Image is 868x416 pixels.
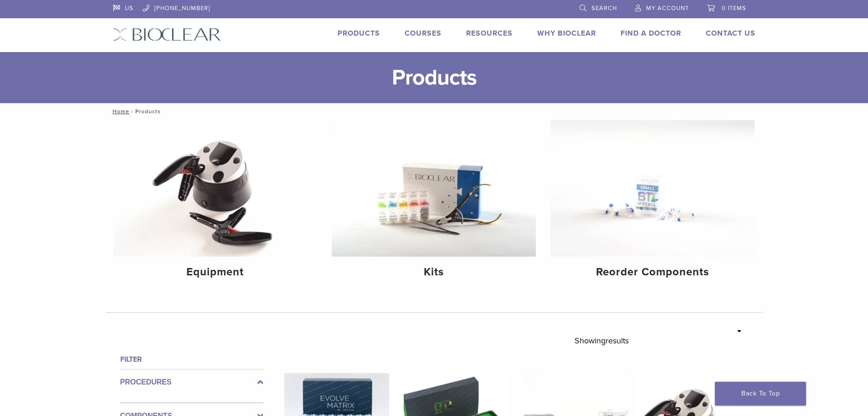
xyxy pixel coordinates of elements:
[558,264,747,280] h4: Reorder Components
[113,28,221,41] img: Bioclear
[646,5,689,12] span: My Account
[339,264,529,280] h4: Kits
[338,29,380,38] a: Products
[575,331,629,350] p: Showing results
[405,29,442,38] a: Courses
[110,108,129,115] a: Home
[591,5,617,12] span: Search
[706,29,755,38] a: Contact Us
[120,354,263,365] h4: Filter
[715,382,806,405] a: Back To Top
[537,29,596,38] a: Why Bioclear
[129,109,135,114] span: /
[621,29,681,38] a: Find A Doctor
[332,120,536,257] img: Kits
[550,120,755,257] img: Reorder Components
[466,29,513,38] a: Resources
[120,377,263,388] label: Procedures
[722,5,746,12] span: 0 items
[106,103,762,120] nav: Products
[113,120,318,286] a: Equipment
[121,264,310,280] h4: Equipment
[550,120,755,286] a: Reorder Components
[332,120,536,286] a: Kits
[113,120,318,257] img: Equipment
